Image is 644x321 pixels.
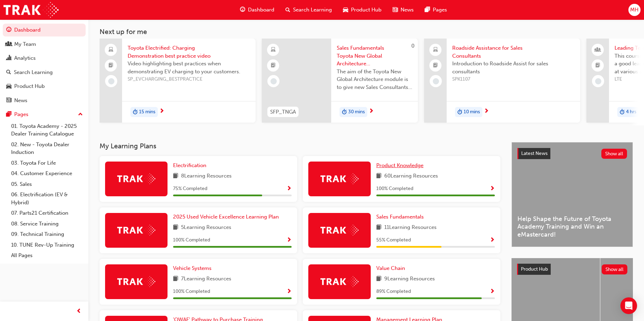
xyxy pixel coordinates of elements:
span: news-icon [6,98,11,104]
img: Trak [320,173,359,184]
span: Value Chain [376,265,405,271]
span: learningRecordVerb_NONE-icon [271,78,277,84]
a: Analytics [3,52,86,65]
span: booktick-icon [433,61,438,70]
span: 89 % Completed [376,288,411,296]
span: 30 mins [348,108,365,116]
span: learningRecordVerb_NONE-icon [595,78,601,84]
span: Latest News [521,150,548,156]
span: Show Progress [286,289,292,295]
span: laptop-icon [433,46,438,55]
span: pages-icon [425,6,430,14]
a: 06. Electrification (EV & Hybrid) [8,189,86,208]
a: Dashboard [3,24,86,36]
span: 4 hrs [626,108,636,116]
span: book-icon [173,223,178,232]
h3: My Learning Plans [100,142,500,150]
button: Pages [3,108,86,121]
span: 2025 Used Vehicle Excellence Learning Plan [173,214,279,220]
span: Product Hub [521,266,548,272]
span: Product Knowledge [376,162,423,168]
span: Show Progress [286,237,292,244]
span: Electrification [173,162,206,168]
span: search-icon [285,6,290,14]
span: car-icon [6,83,11,90]
span: 75 % Completed [173,185,207,193]
a: 01. Toyota Academy - 2025 Dealer Training Catalogue [8,121,86,139]
span: learningRecordVerb_NONE-icon [108,78,114,84]
span: duration-icon [620,108,625,117]
a: Vehicle Systems [173,264,214,272]
span: SPK1107 [452,75,575,83]
a: Latest NewsShow allHelp Shape the Future of Toyota Academy Training and Win an eMastercard! [512,142,633,247]
span: 7 Learning Resources [181,275,231,283]
span: 9 Learning Resources [384,275,435,283]
img: Trak [117,173,155,184]
span: book-icon [376,223,381,232]
span: 60 Learning Resources [384,172,438,181]
span: learningRecordVerb_NONE-icon [433,78,439,84]
span: Roadside Assistance for Sales Consultants [452,44,575,60]
a: 2025 Used Vehicle Excellence Learning Plan [173,213,282,221]
span: Vehicle Systems [173,265,212,271]
a: search-iconSearch Learning [280,3,337,17]
img: Trak [117,276,155,287]
a: Sales Fundamentals [376,213,427,221]
span: 10 mins [464,108,480,116]
div: Search Learning [14,68,53,76]
a: 10. TUNE Rev-Up Training [8,240,86,250]
a: pages-iconPages [419,3,453,17]
span: News [401,6,414,14]
span: 5 Learning Resources [181,223,231,232]
div: Analytics [14,54,36,62]
span: booktick-icon [271,61,276,70]
span: SFP_TNGA [270,108,296,116]
span: Show Progress [286,186,292,192]
span: guage-icon [240,6,245,14]
span: book-icon [376,275,381,283]
span: booktick-icon [595,61,600,70]
span: pages-icon [6,112,11,118]
h3: Next up for me [88,28,644,36]
span: next-icon [369,108,374,115]
button: Show Progress [490,236,495,245]
span: next-icon [159,108,164,115]
a: 07. Parts21 Certification [8,208,86,219]
a: 09. Technical Training [8,229,86,240]
a: 0SFP_TNGASales Fundamentals Toyota New Global Architecture eLearning ModuleThe aim of the Toyota ... [262,39,418,123]
button: Show Progress [490,287,495,296]
span: MH [630,6,638,14]
a: 03. Toyota For Life [8,158,86,168]
span: Video highlighting best practices when demonstrating EV charging to your customers. [128,60,250,75]
span: people-icon [6,41,11,48]
span: search-icon [6,69,11,76]
span: Show Progress [490,289,495,295]
div: Pages [14,110,28,118]
div: Open Intercom Messenger [620,297,637,314]
span: Dashboard [248,6,274,14]
div: News [14,97,27,105]
span: up-icon [78,110,83,119]
span: The aim of the Toyota New Global Architecture module is to give new Sales Consultants and Sales P... [337,68,412,91]
span: duration-icon [342,108,347,117]
span: book-icon [173,275,178,283]
span: people-icon [595,46,600,55]
span: 100 % Completed [173,288,210,296]
span: Sales Fundamentals [376,214,424,220]
a: news-iconNews [387,3,419,17]
img: Trak [117,225,155,236]
div: My Team [14,40,36,48]
span: book-icon [376,172,381,181]
a: 02. New - Toyota Dealer Induction [8,139,86,158]
span: Sales Fundamentals Toyota New Global Architecture eLearning Module [337,44,412,68]
span: 8 Learning Resources [181,172,232,181]
span: book-icon [173,172,178,181]
button: Show all [602,264,628,274]
span: 15 mins [139,108,155,116]
span: chart-icon [6,55,11,61]
a: Product HubShow all [517,264,627,275]
span: car-icon [343,6,348,14]
a: guage-iconDashboard [234,3,280,17]
button: Show Progress [286,184,292,193]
